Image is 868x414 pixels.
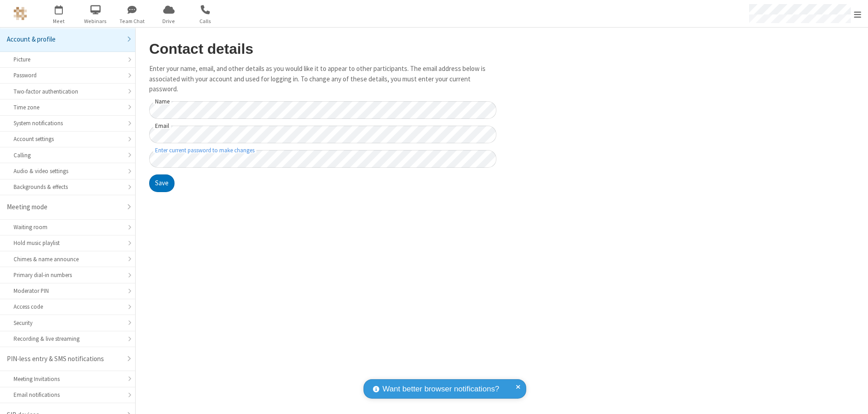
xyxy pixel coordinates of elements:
span: Meet [42,17,76,25]
div: Hold music playlist [14,239,122,247]
div: Email notifications [14,390,122,399]
button: Save [149,174,175,193]
div: Time zone [14,103,122,112]
div: Access code [14,302,122,311]
div: Account & profile [7,34,122,45]
span: Want better browser notifications? [382,383,499,395]
div: Meeting Invitations [14,375,122,383]
img: QA Selenium DO NOT DELETE OR CHANGE [14,7,27,20]
div: Primary dial-in numbers [14,271,122,279]
span: Drive [152,17,186,25]
div: Password [14,71,122,80]
div: Recording & live streaming [14,334,122,343]
div: PIN-less entry & SMS notifications [7,354,122,364]
input: Email [149,126,496,143]
h2: Contact details [149,41,496,57]
span: Calls [189,17,222,25]
div: Waiting room [14,223,122,231]
div: Meeting mode [7,202,122,212]
input: Name [149,101,496,119]
span: Team Chat [115,17,149,25]
div: Picture [14,55,122,64]
div: Audio & video settings [14,167,122,175]
div: Backgrounds & effects [14,183,122,191]
div: Two-factor authentication [14,87,122,96]
input: Enter current password to make changes [149,150,496,168]
div: Chimes & name announce [14,255,122,263]
div: System notifications [14,119,122,127]
div: Security [14,319,122,327]
iframe: Chat [845,390,861,408]
div: Calling [14,151,122,160]
div: Moderator PIN [14,287,122,295]
span: Webinars [79,17,113,25]
div: Account settings [14,135,122,143]
p: Enter your name, email, and other details as you would like it to appear to other participants. T... [149,64,496,94]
